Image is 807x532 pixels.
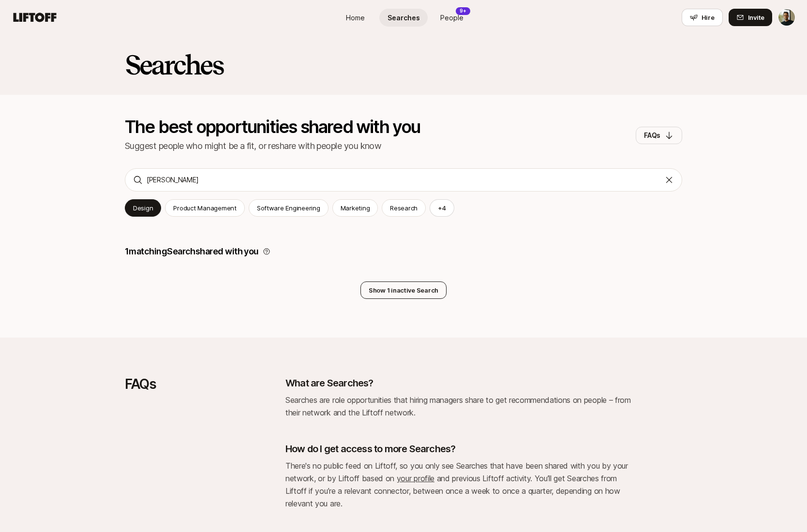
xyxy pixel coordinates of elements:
button: Invite [729,9,772,26]
button: +4 [430,199,454,217]
span: Hire [702,13,715,22]
p: 1 matching Search shared with you [125,245,259,258]
p: Product Management [173,203,236,213]
button: Hire [682,9,723,26]
p: Searches are role opportunities that hiring managers share to get recommendations on people – fro... [285,394,634,419]
button: FAQs [636,127,682,144]
h2: Searches [125,50,223,79]
p: The best opportunities shared with you [125,118,420,135]
p: 9+ [460,7,466,15]
span: Home [346,13,365,23]
p: FAQs [644,130,660,141]
a: People9+ [428,9,476,27]
span: Searches [388,13,420,23]
p: Suggest people who might be a fit, or reshare with people you know [125,139,420,153]
input: Search... [147,174,660,186]
a: Home [331,9,379,27]
p: Software Engineering [257,203,320,213]
p: There's no public feed on Liftoff, so you only see Searches that have been shared with you by you... [285,459,634,510]
img: Kevin Twohy [778,9,795,26]
p: Design [133,203,153,213]
p: What are Searches? [285,376,374,390]
a: your profile [397,473,434,483]
span: People [440,13,463,23]
span: Invite [748,13,764,22]
a: Searches [379,9,428,27]
p: How do I get access to more Searches? [285,442,455,456]
p: Research [390,203,418,213]
button: Kevin Twohy [778,9,795,26]
button: Show 1 inactive Search [360,281,447,299]
p: Marketing [341,203,370,213]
